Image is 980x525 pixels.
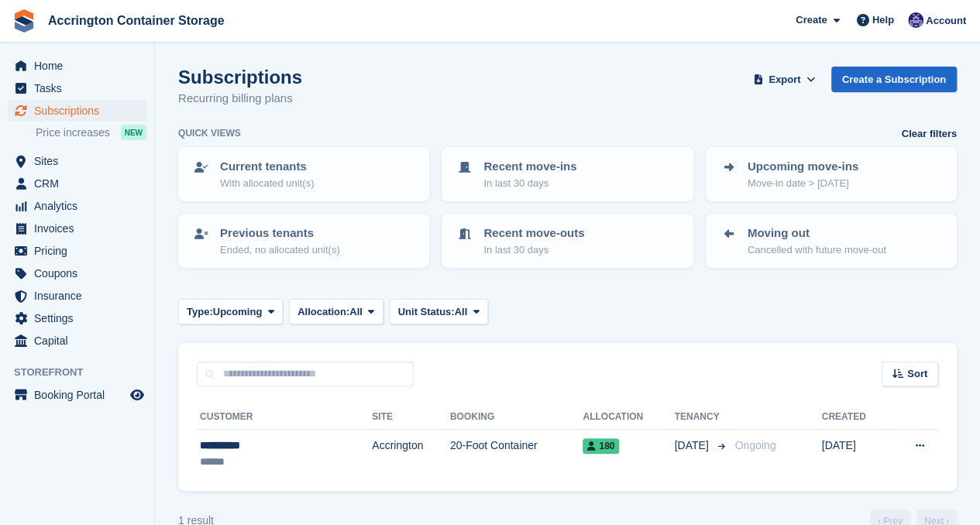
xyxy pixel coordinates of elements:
a: Previous tenants Ended, no allocated unit(s) [180,215,428,266]
span: Upcoming [213,304,263,320]
a: menu [8,173,146,194]
span: Home [34,55,127,77]
a: menu [8,285,146,307]
td: [DATE] [821,430,889,479]
span: Tasks [34,77,127,99]
h6: Quick views [178,126,241,140]
p: Cancelled with future move-out [748,242,886,258]
span: Allocation: [297,304,349,320]
a: menu [8,100,146,122]
p: With allocated unit(s) [220,176,314,191]
a: Moving out Cancelled with future move-out [707,215,955,266]
button: Export [751,67,819,92]
a: menu [8,330,146,352]
button: Unit Status: All [390,299,488,324]
th: Created [821,405,889,430]
div: NEW [121,125,146,140]
th: Allocation [583,405,674,430]
a: menu [8,195,146,217]
span: 180 [583,438,619,454]
span: Help [872,12,894,28]
td: Accrington [372,430,450,479]
span: Insurance [34,285,127,307]
a: menu [8,384,146,406]
a: Price increases NEW [36,124,146,141]
p: In last 30 days [483,242,584,258]
span: Sites [34,150,127,172]
a: menu [8,218,146,239]
a: menu [8,262,146,284]
span: Booking Portal [34,384,127,406]
p: Moving out [748,225,886,242]
th: Customer [197,405,372,430]
span: Coupons [34,262,127,284]
a: Recent move-ins In last 30 days [443,149,691,200]
p: Recurring billing plans [178,90,302,108]
a: menu [8,240,146,262]
th: Tenancy [674,405,728,430]
a: Accrington Container Storage [42,8,231,33]
img: Jacob Connolly [908,12,923,28]
button: Allocation: All [289,299,383,324]
a: Preview store [128,386,146,404]
a: menu [8,150,146,172]
span: Ongoing [734,439,775,451]
p: In last 30 days [483,176,576,191]
a: menu [8,77,146,99]
span: All [455,304,468,320]
button: Type: Upcoming [178,299,283,324]
span: Price increases [36,125,110,140]
span: Invoices [34,218,127,239]
span: Unit Status: [398,304,455,320]
p: Ended, no allocated unit(s) [220,242,340,258]
img: stora-icon-8386f47178a22dfd0bd8f6a31ec36ba5ce8667c1dd55bd0f319d3a0aa187defe.svg [12,9,36,33]
span: Pricing [34,240,127,262]
p: Recent move-outs [483,225,584,242]
a: menu [8,307,146,329]
a: Upcoming move-ins Move-in date > [DATE] [707,149,955,200]
span: Analytics [34,195,127,217]
p: Move-in date > [DATE] [748,176,858,191]
a: Recent move-outs In last 30 days [443,215,691,266]
p: Recent move-ins [483,158,576,176]
th: Booking [450,405,583,430]
h1: Subscriptions [178,67,302,87]
span: Settings [34,307,127,329]
span: [DATE] [674,437,711,454]
a: Clear filters [901,126,957,142]
span: Type: [187,304,213,320]
a: Current tenants With allocated unit(s) [180,149,428,200]
span: Capital [34,330,127,352]
span: All [349,304,363,320]
span: Subscriptions [34,100,127,122]
a: menu [8,55,146,77]
span: CRM [34,173,127,194]
span: Export [769,72,800,87]
a: Create a Subscription [831,67,957,92]
span: Sort [907,366,927,382]
span: Storefront [14,365,154,380]
span: Account [926,13,966,29]
p: Current tenants [220,158,314,176]
p: Upcoming move-ins [748,158,858,176]
td: 20-Foot Container [450,430,583,479]
span: Create [796,12,827,28]
th: Site [372,405,450,430]
p: Previous tenants [220,225,340,242]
